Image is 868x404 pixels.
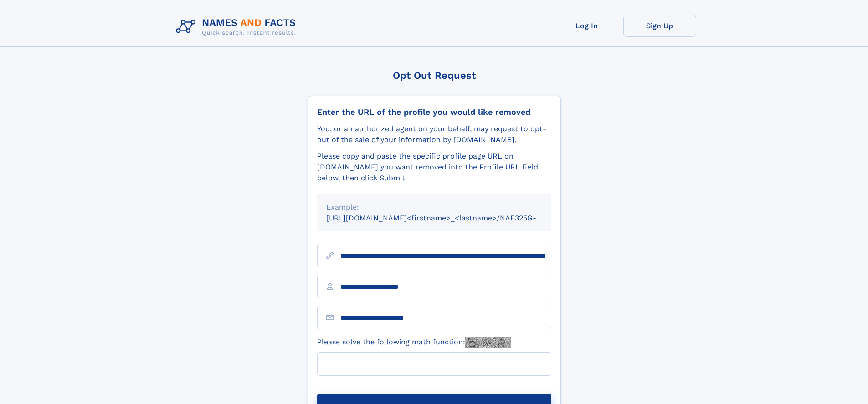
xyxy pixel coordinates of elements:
small: [URL][DOMAIN_NAME]<firstname>_<lastname>/NAF325G-xxxxxxxx [326,214,569,222]
div: Enter the URL of the profile you would like removed [317,107,551,117]
div: Please copy and paste the specific profile page URL on [DOMAIN_NAME] you want removed into the Pr... [317,151,551,184]
img: Logo Names and Facts [172,15,303,39]
label: Please solve the following math function: [317,337,511,348]
div: You, or an authorized agent on your behalf, may request to opt-out of the sale of your informatio... [317,123,551,145]
a: Sign Up [623,15,696,37]
div: Opt Out Request [308,70,561,81]
a: Log In [550,15,623,37]
div: Example: [326,202,542,213]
